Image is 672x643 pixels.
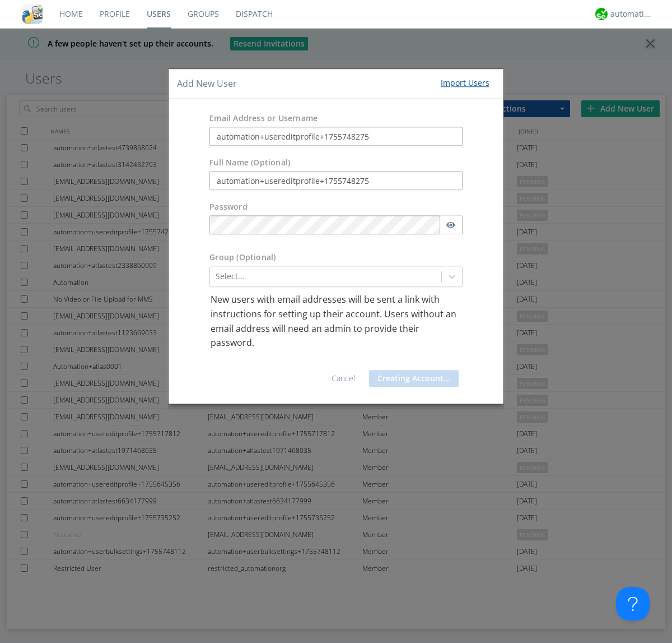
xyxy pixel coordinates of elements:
label: Full Name (Optional) [209,158,290,169]
input: Julie Appleseed [209,172,463,191]
label: Password [209,202,248,213]
input: e.g. email@address.com, Housekeeping1 [209,127,463,146]
p: New users with email addresses will be sent a link with instructions for setting up their account... [211,293,461,350]
img: cddb5a64eb264b2086981ab96f4c1ba7 [22,4,43,24]
label: Email Address or Username [209,113,318,124]
button: Creating Account... [369,370,459,387]
img: d2d01cd9b4174d08988066c6d424eccd [595,8,608,20]
div: automation+atlas [610,8,652,20]
label: Group (Optional) [209,252,276,263]
a: Cancel [332,373,355,383]
h4: Add New User [177,77,237,90]
div: Import Users [441,77,489,89]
